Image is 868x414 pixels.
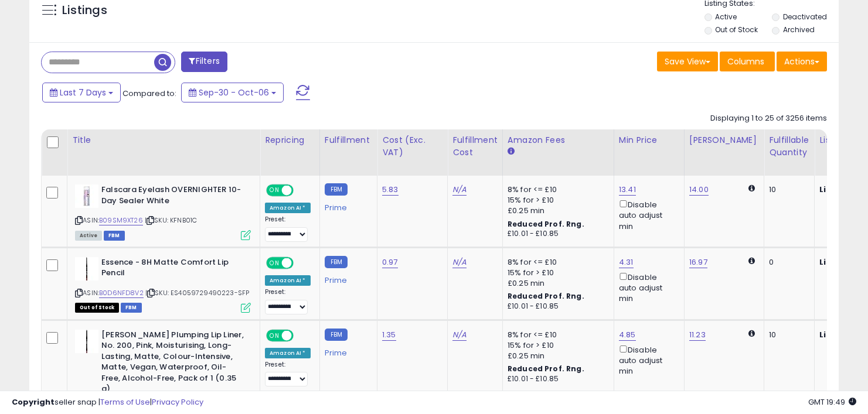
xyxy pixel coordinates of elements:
[508,278,605,289] div: £0.25 min
[292,186,311,196] span: OFF
[325,256,348,268] small: FBM
[720,52,775,71] button: Columns
[265,134,315,146] div: Repricing
[122,88,176,99] span: Compared to:
[619,134,679,146] div: Min Price
[508,330,605,340] div: 8% for <= £10
[657,52,718,71] button: Save View
[769,184,805,195] div: 10
[452,329,467,341] a: N/A
[104,231,125,241] span: FBM
[777,52,827,71] button: Actions
[783,12,827,22] label: Deactivated
[100,396,150,408] a: Terms of Use
[508,146,515,157] small: Amazon Fees.
[265,288,311,314] div: Preset:
[75,184,251,239] div: ASIN:
[382,329,396,341] a: 1.35
[689,256,707,268] a: 16.97
[508,374,605,384] div: £10.01 - £10.85
[267,330,282,340] span: ON
[265,275,311,286] div: Amazon AI *
[452,134,498,159] div: Fulfillment Cost
[727,56,764,67] span: Columns
[199,87,269,98] span: Sep-30 - Oct-06
[452,256,467,268] a: N/A
[619,256,634,268] a: 4.31
[75,231,102,241] span: All listings currently available for purchase on Amazon
[325,134,372,146] div: Fulfillment
[508,291,584,301] b: Reduced Prof. Rng.
[508,340,605,351] div: 15% for > £10
[325,344,368,358] div: Prime
[265,203,311,213] div: Amazon AI *
[12,396,55,408] strong: Copyright
[267,186,282,196] span: ON
[62,2,107,19] h5: Listings
[508,302,605,312] div: £10.01 - £10.85
[715,25,758,35] label: Out of Stock
[265,348,311,358] div: Amazon AI *
[60,87,106,98] span: Last 7 Days
[619,329,636,341] a: 4.85
[265,215,311,242] div: Preset:
[12,397,203,408] div: seller snap | |
[101,184,244,209] b: Falscara Eyelash OVERNIGHTER 10-Day Sealer White
[689,134,759,146] div: [PERSON_NAME]
[619,184,636,196] a: 13.41
[75,330,98,353] img: 21a5op5gXkL._SL40_.jpg
[619,198,675,232] div: Disable auto adjust min
[508,184,605,195] div: 8% for <= £10
[382,134,442,159] div: Cost (Exc. VAT)
[121,303,142,313] span: FBM
[101,330,244,398] b: [PERSON_NAME] Plumping Lip Liner, No. 200, Pink, Moisturising, Long-Lasting, Matte, Colour-Intens...
[508,257,605,268] div: 8% for <= £10
[689,329,706,341] a: 11.23
[75,257,251,312] div: ASIN:
[619,271,675,304] div: Disable auto adjust min
[619,343,675,377] div: Disable auto adjust min
[267,258,282,268] span: ON
[769,134,809,159] div: Fulfillable Quantity
[325,329,348,341] small: FBM
[325,199,368,213] div: Prime
[508,364,584,374] b: Reduced Prof. Rng.
[808,396,856,408] span: 2025-10-14 19:49 GMT
[72,134,255,146] div: Title
[452,184,467,196] a: N/A
[42,83,121,102] button: Last 7 Days
[75,303,119,313] span: All listings that are currently out of stock and unavailable for purchase on Amazon
[292,258,311,268] span: OFF
[508,134,609,146] div: Amazon Fees
[508,229,605,239] div: £10.01 - £10.85
[382,256,398,268] a: 0.97
[145,288,249,297] span: | SKU: ES4059729490223-SFP
[152,396,203,408] a: Privacy Policy
[325,183,348,196] small: FBM
[292,330,311,340] span: OFF
[710,113,827,124] div: Displaying 1 to 25 of 3256 items
[382,184,399,196] a: 5.83
[689,184,709,196] a: 14.00
[181,83,284,102] button: Sep-30 - Oct-06
[783,25,815,35] label: Archived
[508,195,605,206] div: 15% for > £10
[508,268,605,278] div: 15% for > £10
[508,206,605,216] div: £0.25 min
[145,215,197,225] span: | SKU: KFNB01C
[769,330,805,340] div: 10
[99,288,144,298] a: B0D6NFD8V2
[508,351,605,361] div: £0.25 min
[769,257,805,268] div: 0
[99,215,143,225] a: B09SM9XT26
[265,361,311,387] div: Preset:
[325,271,368,285] div: Prime
[715,12,737,22] label: Active
[75,184,98,208] img: 31zc4irblNL._SL40_.jpg
[101,257,244,282] b: Essence - 8H Matte Comfort Lip Pencil
[181,52,227,72] button: Filters
[75,257,98,280] img: 21LiQJiYcEL._SL40_.jpg
[508,219,584,229] b: Reduced Prof. Rng.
